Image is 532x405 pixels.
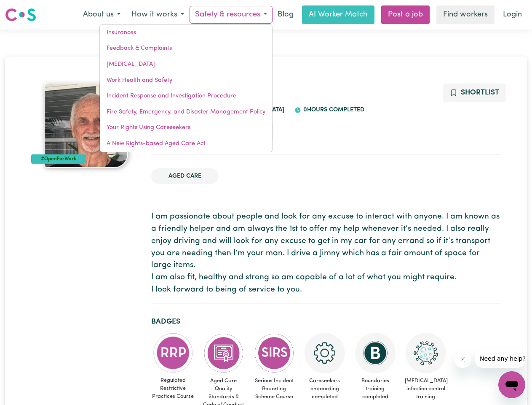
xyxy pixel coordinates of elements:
a: AI Worker Match [302,5,374,24]
span: Need any help? [5,6,51,13]
button: About us [78,6,126,24]
a: Work Health and Safety [100,73,272,89]
img: CS Academy: Boundaries in care and support work course completed [355,333,396,373]
span: 0 hours completed [301,107,364,113]
span: Careseekers onboarding completed [303,373,347,405]
a: Find workers [436,5,495,24]
span: Shortlist [461,89,499,96]
button: Safety & resources [190,6,273,24]
img: CS Academy: COVID-19 Infection Control Training course completed [406,333,446,373]
iframe: Button to launch messaging window [498,371,525,398]
a: Careseekers logo [5,5,36,24]
li: Aged Care [151,168,219,184]
span: Serious Incident Reporting Scheme Course [252,373,296,405]
a: Login [498,5,527,24]
iframe: Close message [454,351,471,368]
a: Blog [273,5,299,24]
img: CS Academy: Careseekers Onboarding course completed [305,333,345,373]
a: A New Rights-based Aged Care Act [100,136,272,152]
a: [MEDICAL_DATA] [100,57,272,73]
img: CS Academy: Aged Care Quality Standards & Code of Conduct course completed [203,333,244,373]
a: Incident Response and Investigation Procedure [100,88,272,104]
span: [MEDICAL_DATA] infection control training [404,373,448,405]
a: Your Rights Using Careseekers [100,120,272,136]
button: How it works [126,6,190,24]
span: Regulated Restrictive Practices Course [151,373,195,404]
a: Feedback & Complaints [100,40,272,57]
img: Kenneth [44,84,128,168]
a: Post a job [381,5,430,24]
span: Boundaries training completed [353,373,397,405]
div: #OpenForWork [31,154,86,164]
a: Insurances [100,25,272,41]
button: Add to shortlist [443,84,506,102]
img: CS Academy: Regulated Restrictive Practices course completed [153,333,193,373]
a: Fire Safety, Emergency, and Disaster Management Policy [100,104,272,120]
iframe: Message from company [475,349,525,368]
h2: Badges [151,317,501,326]
a: Kenneth's profile picture'#OpenForWork [31,84,141,168]
div: Safety & resources [99,24,273,152]
img: Careseekers logo [5,7,36,22]
img: CS Academy: Serious Incident Reporting Scheme course completed [254,333,294,373]
p: I am passionate about people and look for any excuse to interact with anyone. I am known as a fri... [151,211,501,296]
